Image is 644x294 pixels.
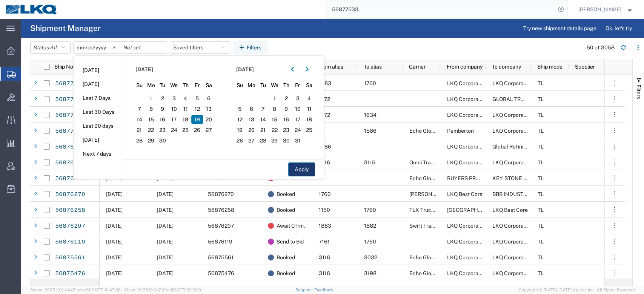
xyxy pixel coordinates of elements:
[587,44,615,52] div: 50 of 3058
[157,223,174,229] span: 09/19/2025
[447,239,487,245] span: LKQ Corporation
[234,81,246,89] span: Su
[269,94,280,103] span: 1
[280,115,292,124] span: 16
[106,254,123,260] span: 09/22/2025
[257,136,269,145] span: 28
[55,78,86,90] a: 56877796
[447,270,487,276] span: LKQ Corporation
[364,112,377,118] span: 1634
[90,288,121,292] span: [DATE] 10:47:06
[106,207,123,213] span: 09/29/2025
[134,136,145,145] span: 28
[145,136,157,145] span: 29
[538,80,544,86] span: TL
[55,93,86,106] a: 56877794
[492,64,521,70] span: To company
[180,81,192,89] span: Th
[257,104,269,113] span: 7
[303,104,315,113] span: 11
[74,147,123,161] li: Next 7 days
[55,268,86,280] a: 56875476
[191,94,203,103] span: 5
[523,24,596,32] span: Try new shipment details page
[74,119,123,133] li: Last 90 days
[55,173,86,185] a: 56876526
[157,270,174,276] span: 09/19/2025
[191,81,203,89] span: Fr
[492,223,533,229] span: LKQ Corporation
[492,112,533,118] span: LKQ Corporation
[303,81,315,89] span: Sa
[203,115,215,124] span: 20
[303,94,315,103] span: 4
[106,191,123,197] span: 09/22/2025
[578,5,634,14] button: [PERSON_NAME]
[538,144,544,150] span: TL
[447,223,487,229] span: LKQ Corporation
[364,223,376,229] span: 1882
[30,288,121,292] span: Server: 2025.19.0-d447cefac8f
[318,64,343,70] span: From alias
[578,5,621,14] span: Matt Harvey
[492,207,528,213] span: LKQ Best Core
[134,104,145,113] span: 7
[314,288,333,292] a: Feedback
[74,77,123,91] li: [DATE]
[55,157,86,169] a: 56876601
[409,207,442,213] span: TLX Trucking
[538,175,544,181] span: TL
[55,125,86,137] a: 56877533
[145,81,157,89] span: Mo
[326,0,556,18] input: Search for shipment number, reference number
[280,104,292,113] span: 9
[208,223,234,229] span: 56876207
[135,66,153,73] span: [DATE]
[447,112,487,118] span: LKQ Corporation
[292,81,304,89] span: Fr
[277,250,295,265] span: Booked
[280,126,292,135] span: 23
[409,128,462,134] span: Echo Global Logistics
[180,104,192,113] span: 11
[168,126,180,135] span: 24
[280,94,292,103] span: 2
[106,270,123,276] span: 09/22/2025
[319,254,330,260] span: 3116
[54,64,74,70] span: Ship No.
[492,191,617,197] span: BBB INDUSTRIES C/O Maquila Automotive Services
[106,239,123,245] span: 09/30/2025
[74,105,123,119] li: Last 30 Days
[303,115,315,124] span: 18
[134,126,145,135] span: 21
[30,41,71,54] button: Status:All
[537,64,563,70] span: Ship mode
[74,91,123,105] li: Last 7 Days
[124,288,203,292] span: Client: 2025.19.0-129fbcf
[447,191,483,197] span: LKQ Best Core
[364,64,382,70] span: To alias
[492,270,533,276] span: LKQ Corporation
[575,64,595,70] span: Supplier
[538,159,544,165] span: TL
[203,81,215,89] span: Sa
[55,252,86,264] a: 56875561
[364,239,376,245] span: 1760
[364,207,376,213] span: 1760
[120,42,167,53] input: Not set
[269,136,280,145] span: 29
[55,109,86,121] a: 56877792
[74,133,123,147] li: [DATE]
[538,112,544,118] span: TL
[246,136,257,145] span: 27
[295,288,314,292] a: Support
[409,175,462,181] span: Echo Global Logistics
[319,239,330,245] span: 7161
[319,270,330,276] span: 3116
[269,115,280,124] span: 15
[145,115,157,124] span: 15
[236,66,254,73] span: [DATE]
[447,64,483,70] span: From company
[636,84,642,99] span: Filters
[246,104,257,113] span: 6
